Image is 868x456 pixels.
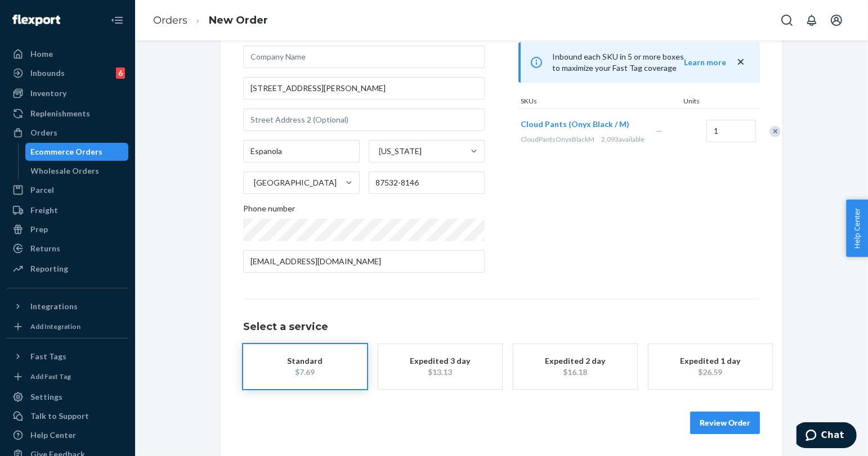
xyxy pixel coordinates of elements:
[243,77,485,100] input: Street Address
[7,240,128,258] a: Returns
[30,301,78,312] div: Integrations
[30,351,66,362] div: Fast Tags
[379,146,422,157] div: [US_STATE]
[769,126,781,137] div: Remove Item
[378,344,502,389] button: Expedited 3 day$13.13
[378,146,379,157] input: [US_STATE]
[30,67,65,79] div: Inbounds
[7,320,128,333] a: Add Integration
[116,67,125,79] div: 6
[601,135,645,143] span: 2,093 available
[7,426,128,444] a: Help Center
[513,344,637,389] button: Expedited 2 day$16.18
[7,260,128,278] a: Reporting
[825,9,848,31] button: Open account menu
[243,203,295,219] span: Phone number
[30,322,80,331] div: Add Integration
[25,143,129,161] a: Ecommerce Orders
[518,96,681,108] div: SKUs
[7,45,128,63] a: Home
[800,9,823,31] button: Open notifications
[243,322,760,333] h1: Select a service
[665,355,755,367] div: Expedited 1 day
[7,124,128,142] a: Orders
[797,422,857,450] iframe: Opens a widget where you can chat to one of our agents
[243,250,485,273] input: Email (Only Required for International)
[30,263,68,274] div: Reporting
[243,344,367,389] button: Standard$7.69
[690,412,760,434] button: Review Order
[395,355,485,367] div: Expedited 3 day
[25,162,129,180] a: Wholesale Orders
[521,119,629,130] button: Cloud Pants (Onyx Black / M)
[7,84,128,102] a: Inventory
[12,15,60,26] img: Flexport logo
[30,410,89,422] div: Talk to Support
[7,105,128,123] a: Replenishments
[153,14,187,26] a: Orders
[260,367,350,378] div: $7.69
[253,177,254,188] input: [GEOGRAPHIC_DATA]
[7,407,128,425] button: Talk to Support
[31,146,103,157] div: Ecommerce Orders
[7,220,128,238] a: Prep
[521,119,629,129] span: Cloud Pants (Onyx Black / M)
[530,355,620,367] div: Expedited 2 day
[30,127,57,138] div: Orders
[260,355,350,367] div: Standard
[30,184,54,196] div: Parcel
[7,64,128,82] a: Inbounds6
[30,243,60,254] div: Returns
[7,370,128,383] a: Add Fast Tag
[776,9,798,31] button: Open Search Box
[684,57,726,68] button: Learn more
[30,224,48,235] div: Prep
[518,42,760,83] div: Inbound each SKU in 5 or more boxes to maximize your Fast Tag coverage
[530,367,620,378] div: $16.18
[30,391,62,403] div: Settings
[209,14,268,26] a: New Order
[706,120,756,142] input: Quantity
[31,165,100,177] div: Wholesale Orders
[30,430,76,441] div: Help Center
[30,205,58,216] div: Freight
[846,200,868,257] button: Help Center
[30,88,66,99] div: Inventory
[681,96,732,108] div: Units
[369,171,485,194] input: ZIP Code
[30,48,53,60] div: Home
[656,126,663,136] span: —
[665,367,755,378] div: $26.59
[521,135,594,143] span: CloudPantsOnyxBlackM
[648,344,772,389] button: Expedited 1 day$26.59
[7,388,128,406] a: Settings
[30,372,71,381] div: Add Fast Tag
[30,108,90,119] div: Replenishments
[243,109,485,131] input: Street Address 2 (Optional)
[254,177,337,188] div: [GEOGRAPHIC_DATA]
[7,297,128,315] button: Integrations
[243,46,485,68] input: Company Name
[7,201,128,219] a: Freight
[7,347,128,365] button: Fast Tags
[7,181,128,199] a: Parcel
[395,367,485,378] div: $13.13
[144,4,277,37] ol: breadcrumbs
[106,9,128,31] button: Close Navigation
[735,56,746,68] button: close
[243,140,360,162] input: City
